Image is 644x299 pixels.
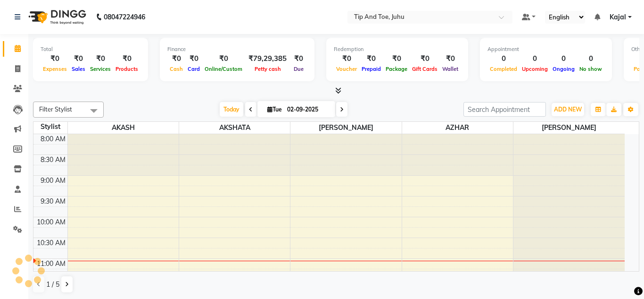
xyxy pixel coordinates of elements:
span: Expenses [41,66,69,72]
span: Today [220,102,243,117]
input: 2025-09-02 [284,103,331,117]
span: Sales [69,66,88,72]
input: Search Appointment [463,102,546,117]
div: 8:30 AM [39,155,67,165]
div: 0 [577,53,604,64]
div: 0 [550,53,577,64]
span: Petty cash [252,66,283,72]
div: ₹0 [88,53,113,64]
span: Services [88,66,113,72]
div: 0 [487,53,520,64]
span: Ongoing [550,66,577,72]
div: 9:00 AM [39,176,67,186]
span: No show [577,66,604,72]
span: Gift Cards [410,66,440,72]
div: Total [41,45,140,53]
span: AKASH [68,122,179,134]
button: ADD NEW [552,103,584,116]
div: 11:00 AM [35,259,67,269]
div: ₹0 [113,53,140,64]
span: Upcoming [520,66,550,72]
div: ₹0 [334,53,359,64]
div: ₹0 [202,53,245,64]
div: 10:30 AM [35,238,67,248]
span: Voucher [334,66,359,72]
span: Online/Custom [202,66,245,72]
div: Redemption [334,45,461,53]
span: AZHAR [402,122,513,134]
span: AKSHATA [179,122,290,134]
span: Cash [167,66,185,72]
span: Due [291,66,306,72]
div: 9:30 AM [39,196,67,206]
img: logo [24,4,89,30]
div: Finance [167,45,307,53]
div: Appointment [487,45,604,53]
span: [PERSON_NAME] [290,122,401,134]
span: Package [383,66,410,72]
div: ₹0 [41,53,69,64]
div: 8:00 AM [39,134,67,144]
b: 08047224946 [104,4,145,30]
div: 10:00 AM [35,217,67,227]
span: Wallet [440,66,461,72]
div: ₹0 [359,53,383,64]
span: Completed [487,66,520,72]
div: ₹0 [69,53,88,64]
span: Products [113,66,140,72]
span: Prepaid [359,66,383,72]
div: Stylist [33,122,67,132]
span: [PERSON_NAME] [513,122,625,134]
span: Tue [265,106,284,113]
span: Kajal [610,12,626,22]
span: 1 / 5 [46,280,59,290]
span: Filter Stylist [39,105,72,113]
div: ₹0 [383,53,410,64]
div: ₹0 [440,53,461,64]
div: ₹0 [290,53,307,64]
span: ADD NEW [554,106,582,113]
div: ₹79,29,385 [245,53,290,64]
span: Card [185,66,202,72]
div: ₹0 [185,53,202,64]
div: 0 [520,53,550,64]
div: ₹0 [410,53,440,64]
div: ₹0 [167,53,185,64]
